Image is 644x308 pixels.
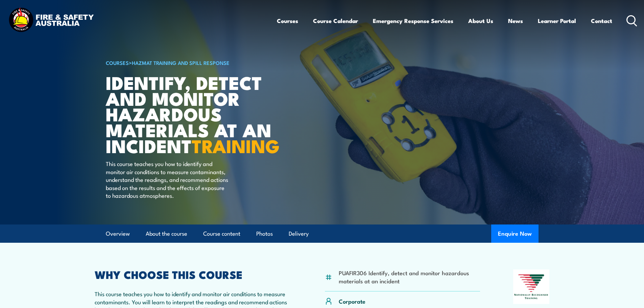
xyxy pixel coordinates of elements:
a: Delivery [289,225,309,243]
a: Learner Portal [538,12,576,30]
p: Corporate [339,297,365,305]
a: About the course [146,225,187,243]
a: Overview [106,225,130,243]
button: Enquire Now [491,224,539,243]
h6: > [106,58,273,67]
a: Course content [203,225,240,243]
a: Contact [591,12,612,30]
a: Courses [277,12,298,30]
h1: Identify, detect and monitor hazardous materials at an incident [106,74,273,153]
p: This course teaches you how to identify and monitor air conditions to measure contaminants, under... [106,160,229,199]
img: Nationally Recognised Training logo. [513,269,550,304]
a: Emergency Response Services [373,12,453,30]
a: COURSES [106,59,129,66]
li: PUAFIR306 Identify, detect and monitor hazardous materials at an incident [339,269,480,285]
a: About Us [468,12,493,30]
h2: WHY CHOOSE THIS COURSE [95,269,292,279]
a: News [508,12,523,30]
a: HAZMAT Training and Spill Response [132,59,230,66]
a: Course Calendar [313,12,358,30]
strong: TRAINING [192,131,280,159]
a: Photos [256,225,273,243]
